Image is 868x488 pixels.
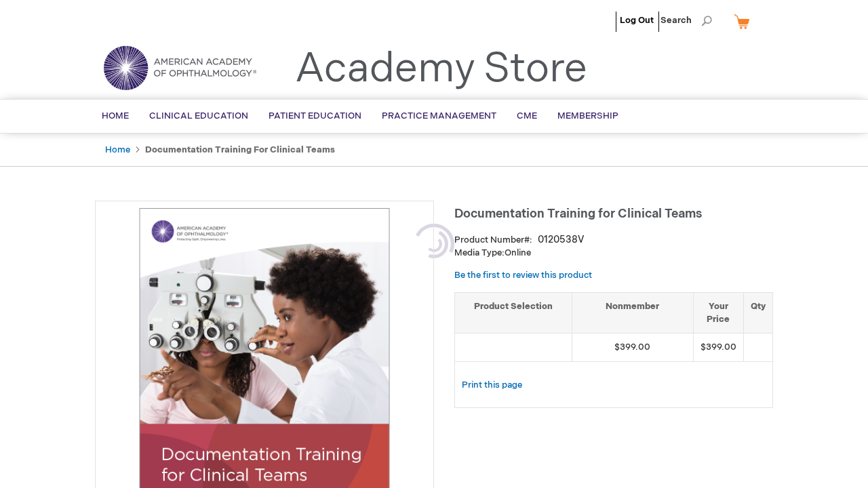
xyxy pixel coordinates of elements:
[455,292,572,333] th: Product Selection
[620,15,654,26] a: Log Out
[660,7,712,34] span: Search
[454,247,505,258] strong: Media Type:
[517,110,537,121] span: CME
[102,110,129,121] span: Home
[105,144,130,155] a: Home
[462,377,522,394] a: Print this page
[538,233,584,247] div: 0120538V
[693,292,743,333] th: Your Price
[149,110,248,121] span: Clinical Education
[454,207,702,221] span: Documentation Training for Clinical Teams
[382,110,496,121] span: Practice Management
[572,333,693,362] td: $399.00
[557,110,618,121] span: Membership
[269,110,361,121] span: Patient Education
[454,270,592,281] a: Be the first to review this product
[693,333,743,362] td: $399.00
[454,235,532,245] strong: Product Number
[454,247,773,260] p: Online
[572,292,693,333] th: Nonmember
[295,45,587,94] a: Academy Store
[743,292,772,333] th: Qty
[145,144,335,155] strong: Documentation Training for Clinical Teams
